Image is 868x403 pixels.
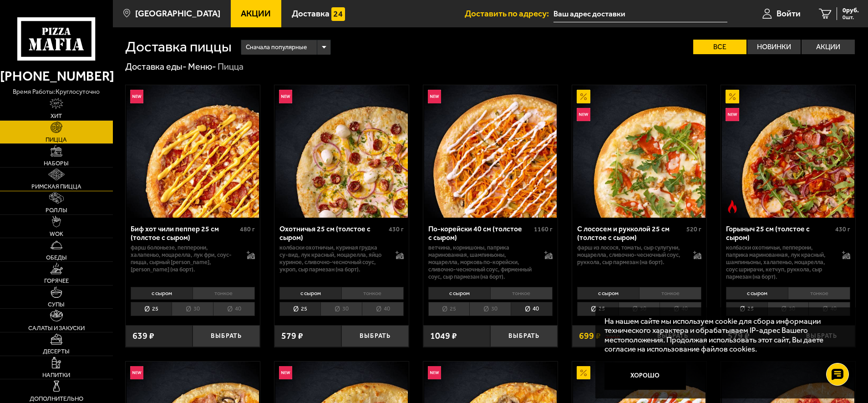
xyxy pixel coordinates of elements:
[240,225,255,233] span: 480 г
[43,348,70,354] span: Десерты
[726,302,767,316] li: 25
[577,287,639,300] li: с сыром
[218,61,244,73] div: Пицца
[835,225,850,233] span: 430 г
[843,15,859,20] span: 0 шт.
[31,184,81,189] span: Римская пицца
[428,224,532,242] div: По-корейски 40 см (толстое с сыром)
[341,325,409,347] button: Выбрать
[125,40,232,54] h1: Доставка пиццы
[579,332,601,341] span: 699 ₽
[573,85,706,218] img: С лососем и рукколой 25 см (толстое с сыром)
[193,287,255,300] li: тонкое
[279,302,321,316] li: 25
[788,287,850,300] li: тонкое
[577,224,684,242] div: С лососем и рукколой 25 см (толстое с сыром)
[686,225,701,233] span: 520 г
[213,302,255,316] li: 40
[172,302,213,316] li: 30
[131,302,172,316] li: 25
[125,61,187,72] a: Доставка еды-
[726,244,833,280] p: колбаски Охотничьи, пепперони, паприка маринованная, лук красный, шампиньоны, халапеньо, моцарелл...
[131,287,193,300] li: с сыром
[553,5,727,22] input: Ваш адрес доставки
[281,332,303,341] span: 579 ₽
[490,287,553,300] li: тонкое
[428,366,442,380] img: Новинка
[44,160,69,166] span: Наборы
[131,224,238,242] div: Биф хот чили пеппер 25 см (толстое с сыром)
[660,302,701,316] li: 40
[193,325,260,347] button: Выбрать
[30,396,83,402] span: Дополнительно
[577,302,619,316] li: 25
[843,7,859,14] span: 0 руб.
[130,90,144,103] img: Новинка
[722,85,854,218] img: Горыныч 25 см (толстое с сыром)
[428,90,442,103] img: Новинка
[48,301,65,307] span: Супы
[577,90,590,103] img: Акционный
[577,244,685,266] p: фарш из лосося, томаты, сыр сулугуни, моцарелла, сливочно-чесночный соус, руккола, сыр пармезан (...
[44,278,69,284] span: Горячее
[279,287,341,300] li: с сыром
[389,225,404,233] span: 430 г
[469,302,511,316] li: 30
[604,316,841,354] p: На нашем сайте мы используем cookie для сбора информации технического характера и обрабатываем IP...
[428,287,490,300] li: с сыром
[279,224,386,242] div: Охотничья 25 см (толстое с сыром)
[490,325,558,347] button: Выбрать
[747,40,801,54] label: Новинки
[767,302,809,316] li: 30
[726,108,739,122] img: Новинка
[726,224,833,242] div: Горыныч 25 см (толстое с сыром)
[28,325,85,331] span: Салаты и закуски
[430,332,457,341] span: 1049 ₽
[726,90,739,103] img: Акционный
[428,244,536,280] p: ветчина, корнишоны, паприка маринованная, шампиньоны, моцарелла, морковь по-корейски, сливочно-че...
[320,302,362,316] li: 30
[131,244,238,273] p: фарш болоньезе, пепперони, халапеньо, моцарелла, лук фри, соус-пицца, сырный [PERSON_NAME], [PERS...
[619,302,660,316] li: 30
[511,302,553,316] li: 40
[726,287,788,300] li: с сыром
[424,85,557,218] img: По-корейски 40 см (толстое с сыром)
[428,302,470,316] li: 25
[51,113,62,119] span: Хит
[279,244,387,273] p: колбаски охотничьи, куриная грудка су-вид, лук красный, моцарелла, яйцо куриное, сливочно-чесночн...
[362,302,404,316] li: 40
[241,9,271,18] span: Акции
[188,61,216,72] a: Меню-
[465,9,553,18] span: Доставить по адресу:
[341,287,404,300] li: тонкое
[534,225,553,233] span: 1160 г
[46,255,67,260] span: Обеды
[693,40,746,54] label: Все
[577,366,590,380] img: Акционный
[46,137,67,143] span: Пицца
[721,85,855,218] a: АкционныйНовинкаОстрое блюдоГорыныч 25 см (толстое с сыром)
[130,366,144,380] img: Новинка
[246,39,307,56] span: Сначала популярные
[279,366,293,380] img: Новинка
[127,85,259,218] img: Биф хот чили пеппер 25 см (толстое с сыром)
[292,9,330,18] span: Доставка
[572,85,706,218] a: АкционныйНовинкаС лососем и рукколой 25 см (толстое с сыром)
[275,85,408,218] img: Охотничья 25 см (толстое с сыром)
[639,287,701,300] li: тонкое
[331,7,345,21] img: 15daf4d41897b9f0e9f617042186c801.svg
[126,85,260,218] a: НовинкаБиф хот чили пеппер 25 см (толстое с сыром)
[802,40,855,54] label: Акции
[423,85,558,218] a: НовинкаПо-корейски 40 см (толстое с сыром)
[42,372,70,378] span: Напитки
[604,362,686,390] button: Хорошо
[274,85,409,218] a: НовинкаОхотничья 25 см (толстое с сыром)
[577,108,590,122] img: Новинка
[808,302,850,316] li: 40
[46,207,67,213] span: Роллы
[50,231,63,237] span: WOK
[726,200,739,214] img: Острое блюдо
[132,332,154,341] span: 639 ₽
[279,90,293,103] img: Новинка
[777,9,801,18] span: Войти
